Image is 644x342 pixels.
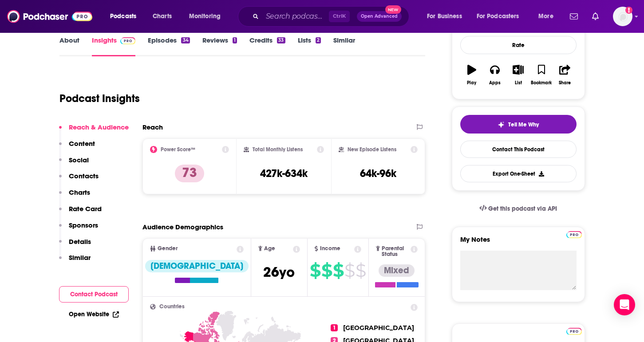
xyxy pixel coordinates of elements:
[59,221,98,237] button: Sponsors
[385,5,401,14] span: New
[175,165,204,182] p: 73
[59,237,91,254] button: Details
[343,324,414,332] span: [GEOGRAPHIC_DATA]
[553,59,576,91] button: Share
[333,36,355,56] a: Similar
[59,123,129,139] button: Reach & Audience
[614,294,635,315] div: Open Intercom Messenger
[508,121,539,128] span: Tell Me Why
[183,9,232,24] button: open menu
[59,204,102,221] button: Rate Card
[189,10,221,23] span: Monitoring
[264,246,275,252] span: Age
[148,36,190,56] a: Episodes34
[310,263,320,278] span: $
[421,9,473,24] button: open menu
[460,36,577,54] div: Rate
[59,172,99,188] button: Contacts
[477,10,519,23] span: For Podcasters
[69,139,95,148] p: Content
[331,324,338,331] span: 1
[59,286,129,303] button: Contact Podcast
[483,59,506,91] button: Apps
[253,146,303,153] h2: Total Monthly Listens
[142,223,223,231] h2: Audience Demographics
[161,146,195,153] h2: Power Score™
[69,221,98,229] p: Sponsors
[379,264,415,277] div: Mixed
[277,37,285,43] div: 33
[249,36,285,56] a: Credits33
[145,260,249,272] div: [DEMOGRAPHIC_DATA]
[298,36,321,56] a: Lists2
[69,172,99,180] p: Contacts
[321,263,332,278] span: $
[246,6,418,27] div: Search podcasts, credits, & more...
[104,9,148,24] button: open menu
[69,123,129,131] p: Reach & Audience
[59,253,91,270] button: Similar
[69,156,89,164] p: Social
[263,263,295,281] span: 26 yo
[566,230,582,238] a: Pro website
[202,36,237,56] a: Reviews1
[488,205,557,212] span: Get this podcast via API
[506,59,529,91] button: List
[356,263,366,278] span: $
[531,80,552,86] div: Bookmark
[427,10,462,23] span: For Business
[110,10,136,23] span: Podcasts
[329,11,350,22] span: Ctrl K
[360,167,396,180] h3: 64k-96k
[69,204,102,213] p: Rate Card
[233,37,237,43] div: 1
[316,37,321,43] div: 2
[613,7,632,26] img: User Profile
[566,328,582,335] img: Podchaser Pro
[382,246,409,257] span: Parental Status
[460,235,577,251] label: My Notes
[471,9,532,24] button: open menu
[260,167,308,180] h3: 427k-634k
[566,231,582,238] img: Podchaser Pro
[92,36,136,56] a: InsightsPodchaser Pro
[530,59,553,91] button: Bookmark
[158,246,178,252] span: Gender
[147,9,177,24] a: Charts
[460,165,577,182] button: Export One-Sheet
[566,326,582,335] a: Pro website
[344,263,355,278] span: $
[181,37,190,43] div: 34
[69,237,91,246] p: Details
[59,92,140,105] h1: Podcast Insights
[559,80,571,86] div: Share
[59,188,90,204] button: Charts
[59,156,89,172] button: Social
[515,80,522,86] div: List
[348,146,396,153] h2: New Episode Listens
[532,9,565,24] button: open menu
[589,9,602,24] a: Show notifications dropdown
[320,246,340,252] span: Income
[538,10,553,23] span: More
[262,9,329,24] input: Search podcasts, credits, & more...
[333,263,344,278] span: $
[625,7,632,14] svg: Add a profile image
[613,7,632,26] span: Logged in as GregKubie
[460,115,577,134] button: tell me why sparkleTell Me Why
[7,8,92,25] img: Podchaser - Follow, Share and Rate Podcasts
[59,36,79,56] a: About
[613,7,632,26] button: Show profile menu
[460,59,483,91] button: Play
[467,80,476,86] div: Play
[69,311,119,318] a: Open Website
[142,123,163,131] h2: Reach
[153,10,172,23] span: Charts
[69,188,90,197] p: Charts
[498,121,505,128] img: tell me why sparkle
[59,139,95,156] button: Content
[489,80,501,86] div: Apps
[120,37,136,44] img: Podchaser Pro
[566,9,581,24] a: Show notifications dropdown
